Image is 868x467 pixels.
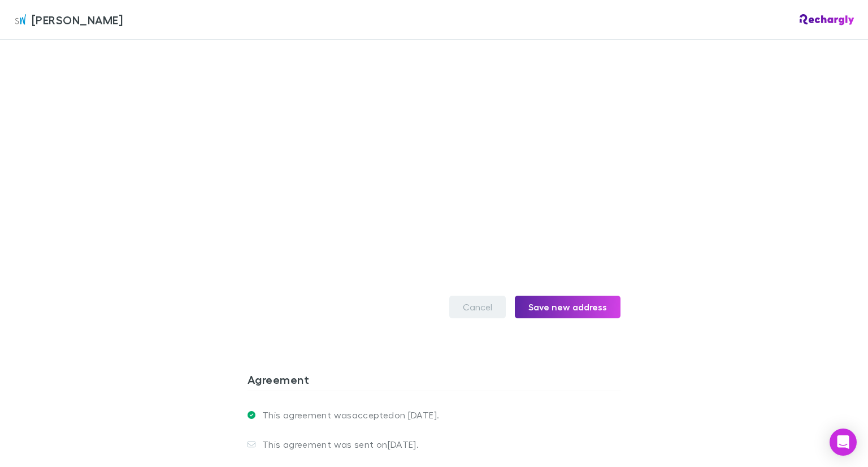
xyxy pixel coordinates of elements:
[32,11,123,28] span: [PERSON_NAME]
[830,429,857,456] div: Open Intercom Messenger
[515,296,620,318] button: Save new address
[14,13,27,27] img: Sinclair Wilson's Logo
[255,439,419,450] p: This agreement was sent on [DATE] .
[248,373,620,391] h3: Agreement
[800,14,854,25] img: Rechargly Logo
[245,16,623,275] iframe: Secure address input frame
[255,409,439,421] p: This agreement was accepted on [DATE] .
[449,296,506,318] button: Cancel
